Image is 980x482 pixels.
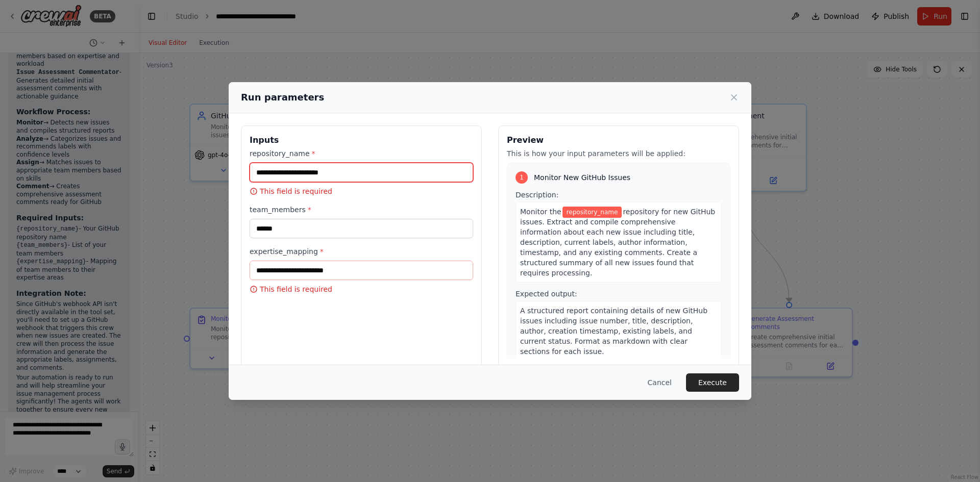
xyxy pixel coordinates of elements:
span: Monitor the [520,208,561,216]
span: A structured report containing details of new GitHub issues including issue number, title, descri... [520,307,707,356]
p: This field is required [250,186,473,196]
h3: Preview [507,134,730,146]
span: repository for new GitHub issues. Extract and compile comprehensive information about each new is... [520,208,715,277]
label: expertise_mapping [250,246,473,257]
span: Monitor New GitHub Issues [534,172,630,183]
button: Execute [686,373,739,392]
label: team_members [250,205,473,215]
h3: Inputs [250,134,473,146]
label: repository_name [250,148,473,159]
div: 1 [516,171,528,184]
span: Variable: repository_name [562,207,622,218]
p: This is how your input parameters will be applied: [507,148,730,159]
span: Expected output: [516,290,577,298]
span: Description: [516,191,558,199]
button: Cancel [640,373,680,392]
p: This field is required [250,284,473,294]
h2: Run parameters [241,90,324,105]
